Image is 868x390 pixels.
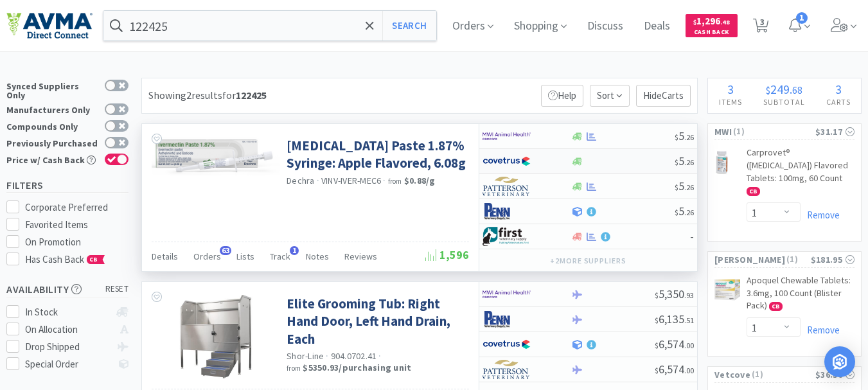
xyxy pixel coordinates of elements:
span: 249 [770,81,790,97]
span: Vetcove [714,368,750,382]
button: Search [382,11,436,40]
span: 904.0702.41 [331,350,377,362]
div: Drop Shipped [25,339,111,355]
span: 6,135 [655,312,694,326]
span: . 26 [684,208,694,217]
span: . 00 [684,341,694,350]
div: Price w/ Cash Back [6,154,98,164]
a: Dechra [287,175,315,186]
img: f6b2451649754179b5b4e0c70c3f7cb0_2.png [483,127,531,146]
img: 77fca1acd8b6420a9015268ca798ef17_1.png [483,335,531,354]
span: Sort [590,85,630,107]
a: [MEDICAL_DATA] Paste 1.87% Syringe: Apple Flavored, 6.08g [287,137,466,172]
strong: $5350.93 / purchasing unit [303,362,411,373]
span: 5 [675,204,694,218]
img: f6b2451649754179b5b4e0c70c3f7cb0_2.png [483,285,531,304]
span: · [317,175,319,186]
div: Showing 2 results [148,87,267,104]
span: 63 [220,246,231,255]
span: $ [655,315,659,325]
span: Cash Back [693,29,730,37]
span: 1,296 [693,15,730,27]
span: 6,574 [655,337,694,351]
h4: Carts [815,96,861,108]
span: 1 [796,12,808,24]
span: $ [766,84,770,96]
span: 5 [675,179,694,193]
span: Notes [306,251,329,262]
div: Synced Suppliers Only [6,80,98,100]
span: CB [770,303,782,310]
span: 3 [727,81,734,97]
span: 5,350 [655,287,694,301]
span: 1,596 [425,247,469,262]
img: f5e969b455434c6296c6d81ef179fa71_3.png [483,177,531,196]
h5: Filters [6,178,128,193]
strong: $0.88 / g [404,175,436,186]
span: 1 [290,246,299,255]
span: 5 [675,154,694,168]
span: VINV-IVER-MEC6 [321,175,382,186]
div: $36.56 [815,368,855,382]
img: e7821dc9b4ae4cf99796430191cf882a_776176.jpeg [714,277,740,303]
div: . [752,83,815,96]
input: Search by item, sku, manufacturer, ingredient, size... [103,11,436,40]
img: 77fca1acd8b6420a9015268ca798ef17_1.png [483,152,531,171]
a: 3 [748,22,774,33]
span: · [326,350,328,362]
span: $ [675,182,678,192]
h5: Availability [6,282,128,297]
div: Corporate Preferred [25,200,129,215]
span: $ [675,132,678,142]
div: On Promotion [25,235,129,250]
img: e1133ece90fa4a959c5ae41b0808c578_9.png [483,310,531,329]
img: e4e33dab9f054f5782a47901c742baa9_102.png [6,12,93,39]
a: Apoquel Chewable Tablets: 3.6mg, 100 Count (Blister Pack) CB [747,274,855,317]
div: Favorited Items [25,217,129,233]
div: Compounds Only [6,120,98,131]
span: from [388,177,402,186]
span: 68 [792,84,802,96]
span: Reviews [344,251,377,262]
span: . 26 [684,182,694,192]
img: 67d67680309e4a0bb49a5ff0391dcc42_6.png [483,227,531,246]
span: ( 1 ) [785,253,811,266]
span: $ [693,18,696,26]
span: for [222,89,267,102]
span: $ [675,208,678,217]
span: CB [87,256,100,263]
span: reset [105,283,129,296]
h4: Subtotal [752,96,815,108]
div: Previously Purchased [6,137,98,148]
button: +2more suppliers [544,252,633,270]
a: Carprovet® ([MEDICAL_DATA]) Flavored Tablets: 100mg, 60 Count CB [747,146,855,202]
span: . 26 [684,157,694,167]
span: . 00 [684,366,694,375]
span: - [690,229,694,244]
a: $1,296.48Cash Back [686,8,738,43]
span: from [287,364,301,373]
div: $181.95 [811,253,855,267]
p: Hide Carts [636,85,691,107]
span: 3 [835,81,842,97]
div: $31.17 [815,125,855,139]
a: Discuss [582,21,628,32]
span: · [383,175,385,186]
span: ( 1 ) [732,125,815,138]
span: $ [655,366,659,375]
span: . 48 [720,18,730,26]
span: . 93 [684,290,694,300]
img: d984f83d0d4a44e791e6e5c22e6024b8_571261.png [152,137,280,175]
span: ( 1 ) [750,368,815,381]
strong: 122425 [236,89,267,102]
img: f5e969b455434c6296c6d81ef179fa71_3.png [483,360,531,379]
div: Manufacturers Only [6,103,98,114]
span: [PERSON_NAME] [714,253,785,267]
span: Track [270,251,290,262]
span: $ [655,341,659,350]
span: $ [675,157,678,167]
span: Lists [236,251,254,262]
span: Has Cash Back [25,253,105,265]
a: Shor-Line [287,350,324,362]
h4: Items [708,96,752,108]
